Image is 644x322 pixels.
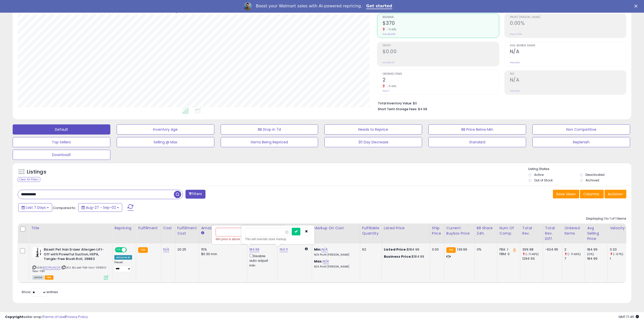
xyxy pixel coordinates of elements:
th: The percentage added to the cost of goods (COGS) that forms the calculator for Min & Max prices. [312,223,360,243]
a: 184.99 [249,247,260,252]
div: 7 [564,256,585,261]
div: 20.25 [177,247,195,252]
button: BB Price Below Min [428,124,526,135]
div: ASIN: [32,247,108,279]
span: All listings currently available for purchase on Amazon [32,275,44,280]
span: Last 7 Days [26,205,46,210]
div: FBA: 1 [500,247,516,252]
button: Columns [580,190,604,198]
small: (0%) [587,252,594,256]
span: | SKU: Bissell-Pet-Hair-39883-New-FBA [32,266,107,273]
a: N/A [321,247,327,252]
span: Ordered Items [383,73,499,75]
a: Privacy Policy [66,314,88,319]
span: Profit [PERSON_NAME] [510,16,626,19]
label: Out of Stock [534,178,553,182]
small: -71.43% [385,28,397,31]
small: Prev: 7 [383,89,389,92]
div: Avg Selling Price [587,225,606,241]
span: Aug-27 - Sep-02 [86,205,116,210]
a: B0DP5JNLQR [43,266,60,270]
div: Clear All Filters [18,177,40,182]
button: Needs to Reprice [324,124,422,135]
div: 62 [362,247,378,252]
button: Filters [185,190,205,199]
div: Disable auto adjust min [249,253,274,268]
div: Amazon AI [114,255,132,260]
h2: 0.00% [510,20,626,27]
div: Fulfillment Cost [177,225,197,236]
small: Amazon Fees. [201,231,204,235]
div: Title [31,225,110,231]
button: Last 7 Days [18,203,52,212]
div: Total Rev. [522,225,541,236]
button: BB Drop in 7d [221,124,318,135]
div: Current Buybox Price [446,225,472,236]
div: Min price is above your Max price [216,237,281,242]
p: N/A Profit [PERSON_NAME] [314,265,356,269]
h2: N/A [510,77,626,84]
a: Get started [366,4,392,9]
div: $0.30 min [201,252,243,256]
label: Archived [586,178,599,182]
span: ROI [510,73,626,75]
small: (-67%) [613,252,623,256]
b: Bissell Pet Hair Eraser Allergen Lift-Off with Powerful Suction, HEPA, Tangle-Free Brush Roll, 39883 [44,247,105,263]
div: Listed Price [384,225,428,231]
div: 0.33 [610,247,630,252]
div: $184.99 [384,254,426,259]
span: Revenue [383,16,499,19]
div: FBM: 0 [500,252,516,256]
div: Repricing [114,225,134,231]
button: Aug-27 - Sep-02 [78,203,122,212]
div: Num of Comp. [500,225,518,236]
p: N/A Profit [PERSON_NAME] [314,253,356,257]
div: 2 [564,247,585,252]
h2: 2 [383,77,499,84]
small: FBA [138,247,148,253]
h2: N/A [510,49,626,55]
small: (-71.43%) [526,252,539,256]
button: Replenish [532,137,630,147]
button: Save View [553,190,579,198]
small: Prev: $1,295 [383,33,395,36]
img: Profile image for Adrian [244,2,252,10]
span: OFF [126,248,134,252]
div: 0% [477,247,493,252]
div: seller snap | | [5,315,88,319]
div: This will override store markup [245,237,311,242]
b: Min: [314,247,322,252]
div: 369.98 [522,247,543,252]
small: Prev: 0.00% [510,33,522,36]
div: Displaying 1 to 1 of 1 items [586,216,626,221]
p: Listing States: [528,167,631,172]
img: 41JJiYz9kVL._SL40_.jpg [32,247,43,257]
div: Cost [163,225,173,231]
li: $0 [378,100,622,106]
a: N/A [323,259,329,264]
div: $184.99 [384,247,426,252]
span: FBA [45,275,53,280]
div: BB Share 24h. [477,225,495,236]
div: Preset: [114,261,132,272]
button: Standard [428,137,526,147]
div: Fulfillment [138,225,159,231]
div: 184.99 [587,256,608,261]
div: 0.00 [432,247,440,252]
span: Columns [583,192,599,197]
b: Max: [314,259,323,264]
small: (-71.43%) [568,252,581,256]
b: Total Inventory Value: [378,101,412,105]
span: $4.98 [418,107,427,111]
a: Terms of Use [43,314,65,319]
button: Default [13,124,110,135]
div: Close [634,5,639,8]
span: Avg. Buybox Share [510,44,626,47]
button: Inventory Age [117,124,214,135]
strong: Copyright [5,314,24,319]
small: Prev: $0.00 [383,61,394,64]
b: Short Term Storage Fees: [378,107,417,111]
a: 194.11 [280,247,288,252]
small: Prev: N/A [510,89,520,92]
small: Prev: N/A [510,61,520,64]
